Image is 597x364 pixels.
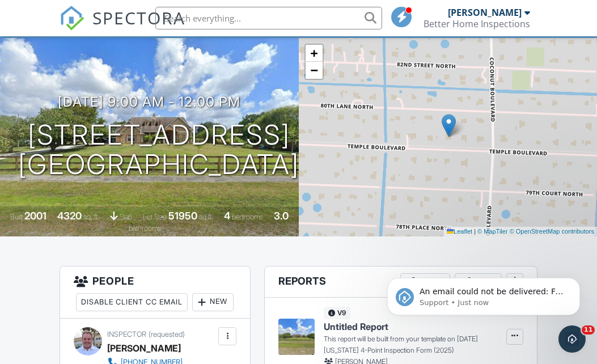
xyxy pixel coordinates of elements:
span: SPECTORA [92,6,185,29]
a: Zoom in [306,45,323,62]
span: Inspector [107,330,146,338]
a: SPECTORA [60,15,185,39]
div: Disable Client CC Email [76,293,188,311]
span: (requested) [149,330,185,338]
a: Zoom out [306,62,323,79]
div: 2001 [24,210,46,222]
div: 4 [224,210,230,222]
span: sq. ft. [83,213,99,221]
span: slab [120,213,132,221]
div: Better Home Inspections [424,18,530,29]
img: Marker [442,114,456,137]
h3: People [60,266,250,319]
span: − [310,63,317,77]
input: Search everything... [155,7,382,29]
div: New [192,293,234,311]
span: Lot Size [143,213,167,221]
h3: [DATE] 9:00 am - 12:00 pm [58,94,240,109]
a: © MapTiler [477,228,508,235]
h1: [STREET_ADDRESS] [GEOGRAPHIC_DATA] [18,120,299,180]
a: Leaflet [447,228,472,235]
div: 51950 [168,210,197,222]
span: | [474,228,476,235]
div: 3.0 [274,210,289,222]
span: bathrooms [129,224,161,232]
span: Built [10,213,23,221]
div: [PERSON_NAME] [107,340,181,357]
iframe: Intercom notifications message [370,254,597,333]
img: The Best Home Inspection Software - Spectora [60,6,84,31]
iframe: Intercom live chat [558,325,586,353]
div: [PERSON_NAME] [448,7,522,18]
span: + [310,46,317,60]
span: bedrooms [232,213,263,221]
a: © OpenStreetMap contributors [510,228,594,235]
div: 4320 [57,210,82,222]
span: 11 [582,325,595,335]
span: sq.ft. [199,213,213,221]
